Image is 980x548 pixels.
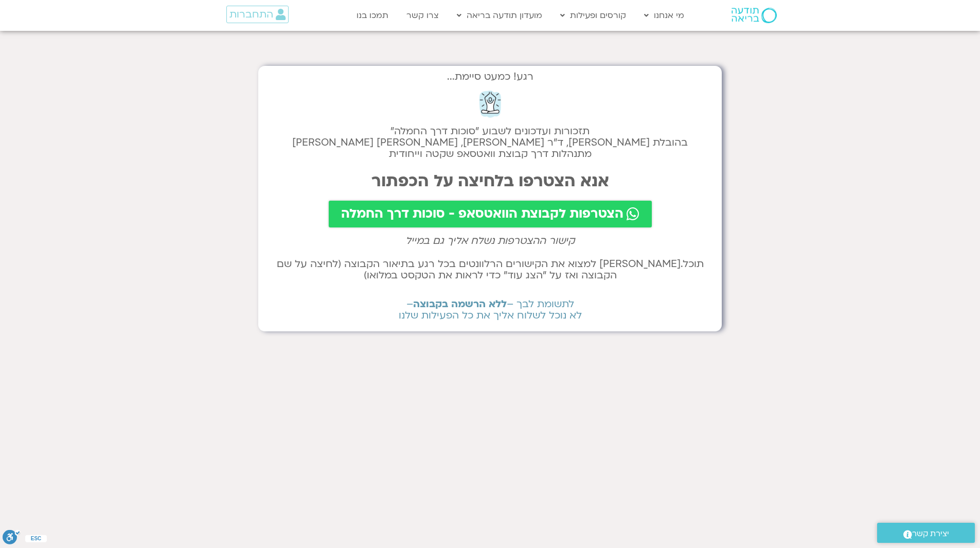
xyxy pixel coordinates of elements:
[912,527,949,541] span: יצירת קשר
[401,6,444,25] a: צרו קשר
[269,298,711,321] h2: לתשומת לבך – – לא נוכל לשלוח אליך את כל הפעילות שלנו
[555,6,631,25] a: קורסים ופעילות
[269,235,711,246] h2: קישור ההצטרפות נשלח אליך גם במייל
[229,9,273,20] span: התחברות
[351,6,394,25] a: תמכו בנו
[732,8,777,23] img: תודעה בריאה
[269,258,711,281] h2: תוכל.[PERSON_NAME] למצוא את הקישורים הרלוונטים בכל רגע בתיאור הקבוצה (לחיצה על שם הקבוצה ואז על ״...
[269,76,711,77] h2: רגע! כמעט סיימת...
[639,6,689,25] a: מי אנחנו
[452,6,547,25] a: מועדון תודעה בריאה
[413,297,507,311] b: ללא הרשמה בקבוצה
[226,6,289,23] a: התחברות
[341,207,623,221] span: הצטרפות לקבוצת הוואטסאפ - סוכות דרך החמלה
[269,172,711,190] h2: אנא הצטרפו בלחיצה על הכפתור
[269,126,711,160] h2: תזכורות ועדכונים לשבוע "סוכות דרך החמלה" בהובלת [PERSON_NAME], ד״ר [PERSON_NAME], [PERSON_NAME] [...
[329,201,652,227] a: הצטרפות לקבוצת הוואטסאפ - סוכות דרך החמלה
[877,523,975,543] a: יצירת קשר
